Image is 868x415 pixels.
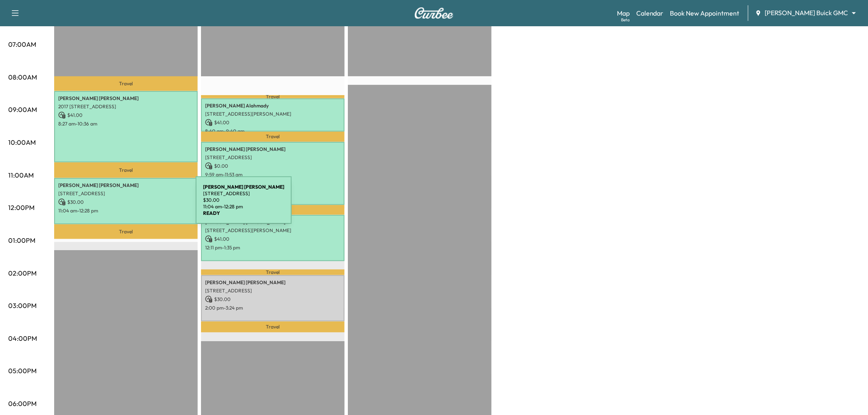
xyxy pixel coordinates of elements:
p: 11:04 am - 12:28 pm [58,207,194,214]
p: 8:27 am - 10:36 am [58,121,194,127]
p: 8:40 am - 9:40 am [205,128,340,135]
p: [PERSON_NAME] Alahmady [205,103,340,109]
p: $ 0.00 [205,162,340,170]
p: Travel [201,269,345,275]
p: 10:00AM [8,137,36,147]
p: Travel [201,132,345,142]
p: Travel [54,162,198,178]
p: Travel [54,76,198,91]
img: Curbee Logo [414,7,454,19]
p: [PERSON_NAME] [PERSON_NAME] [58,182,194,189]
p: 9:59 am - 11:53 am [205,171,340,178]
p: 05:00PM [8,366,37,376]
p: 12:00PM [8,203,34,212]
p: 07:00AM [8,39,36,49]
p: 02:00PM [8,268,37,278]
p: $ 30.00 [205,296,340,303]
p: 03:00PM [8,301,37,310]
p: 08:00AM [8,72,37,82]
p: [STREET_ADDRESS][PERSON_NAME] [205,111,340,117]
p: 2017 [STREET_ADDRESS] [58,103,194,110]
p: 04:00PM [8,333,37,343]
p: 09:00AM [8,105,37,114]
p: 12:11 pm - 1:35 pm [205,244,340,251]
a: Calendar [636,8,664,18]
p: [STREET_ADDRESS] [205,287,340,294]
p: [PERSON_NAME] [PERSON_NAME] [58,95,194,102]
p: 06:00PM [8,399,37,408]
a: Book New Appointment [670,8,740,18]
p: Travel [201,95,345,98]
span: [PERSON_NAME] Buick GMC [765,8,848,18]
p: 01:00PM [8,235,35,245]
p: [STREET_ADDRESS][PERSON_NAME] [205,227,340,234]
p: $ 30.00 [58,198,194,206]
a: MapBeta [617,8,630,18]
p: $ 41.00 [205,235,340,243]
p: [PERSON_NAME] [PERSON_NAME] [205,146,340,153]
div: Beta [621,17,630,23]
p: [STREET_ADDRESS] [205,154,340,161]
p: [PERSON_NAME] [PERSON_NAME] [205,279,340,286]
p: Travel [54,224,198,239]
p: 2:00 pm - 3:24 pm [205,305,340,311]
p: $ 41.00 [58,112,194,119]
p: Travel [201,322,345,333]
p: $ 41.00 [205,119,340,126]
p: 11:00AM [8,170,34,180]
p: [STREET_ADDRESS] [58,190,194,197]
